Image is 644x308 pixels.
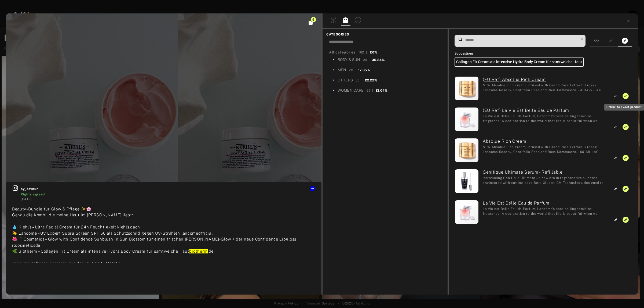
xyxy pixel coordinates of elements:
[621,185,631,192] button: Unlink to exact product
[372,58,385,62] div: 36.84%
[455,169,478,193] img: 3614274142358_genifique-ultimate-serum_50ml_main.jpg
[349,68,356,73] div: 28 |
[329,49,378,55] div: All categories
[483,138,608,145] a: (ada-biotherm-156) Absolue Rich Cream: NEW Absolue Rich cream, infused with Grand Rose Extract 3 ...
[338,88,364,93] div: WOMEN CARE
[326,32,444,37] span: CATEGORIES
[620,37,630,44] button: Show only exact products linked
[338,77,353,83] div: OTHERS
[12,207,296,278] span: Beauty-Bundle für Glow & Pflege ✨🌸 Genau die Kombi, die meine Haut im [PERSON_NAME] liebt: 💧 Kieh...
[611,185,621,192] button: Link to similar product
[483,206,608,216] div: La Vie est Belle Eau de Parfum, Lancôme's best-selling feminine fragrance. A declaration to the w...
[455,51,513,56] span: Suggestions
[308,20,313,25] span: Click to see all exact linked products
[611,154,621,162] button: Link to similar product
[604,104,644,111] div: Unlink to exact product
[21,187,316,191] span: by_sevnur
[483,169,608,176] a: (ada-biotherm-155) Génifique Ultimate Serum - Refillable: Introducing Génifique Ultimate – a new ...
[617,282,644,308] div: Widget de chat
[455,77,478,100] img: 3614272049161_Absolue_RichCream.jpg
[483,114,608,123] div: La Vie est Belle Eau de Parfum, Lancôme's best-selling feminine fragrance. A declaration to the w...
[370,50,378,55] div: 20%
[611,123,621,131] button: Link to similar product
[376,88,387,93] div: 13.04%
[21,192,45,196] span: Rights agreed
[606,37,616,44] button: Show only similar products linked
[483,176,608,185] div: Introducing Génifique Ultimate – a new era in regenerative skincare, engineered with cutting-edge...
[621,92,631,100] button: Unlink to exact product
[621,216,631,223] button: Unlink to exact product
[455,58,584,67] h6: Collagen Fit Cream als intensive Hydra Body Cream für samtweiche Haut
[455,138,478,162] img: 3614272049161_Absolue_RichCream.jpg
[455,108,478,131] img: 50ml.jpg
[621,154,631,162] button: Unlink to exact product
[621,123,631,131] button: Unlink to exact product
[483,145,608,154] div: NEW Absolue Rich cream, infused with Grand Rose Extract 3 roses: Lancome Rose ™, Centifolia Rose ...
[611,216,621,223] button: Link to similar product
[365,78,378,83] div: 22.22%
[483,83,608,92] div: NEW Absolue Rich cream, infused with Grand Rose Extract 3 roses: Lancome Rose ™, Centifolia Rose ...
[455,200,478,224] img: 50ml.jpg
[338,67,346,73] div: MEN
[367,88,373,93] div: 65 |
[483,76,608,83] a: (ada-biotherm-154) (EU Ref) Absolue Rich Cream: NEW Absolue Rich cream, infused with Grand Rose E...
[21,197,32,201] time: 2025-09-03T18:30:27.000Z
[358,50,367,55] div: 162 |
[311,17,316,22] span: 6
[338,57,360,63] div: BODY & SUN
[483,200,608,206] a: (ada-biotherm-158) La Vie Est Belle Eau de Parfum: La Vie est Belle Eau de Parfum, Lancôme's best...
[611,92,621,100] button: Link to similar product
[483,107,608,114] a: (ada-biotherm-151) (EU Ref) La Vie Est Belle Eau de Parfum: La Vie est Belle Eau de Parfum, Lancô...
[617,282,644,308] iframe: Chat Widget
[358,68,370,73] div: 17.65%
[189,249,208,253] mark: biotherm
[363,58,369,62] div: 34 |
[356,78,362,83] div: 35 |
